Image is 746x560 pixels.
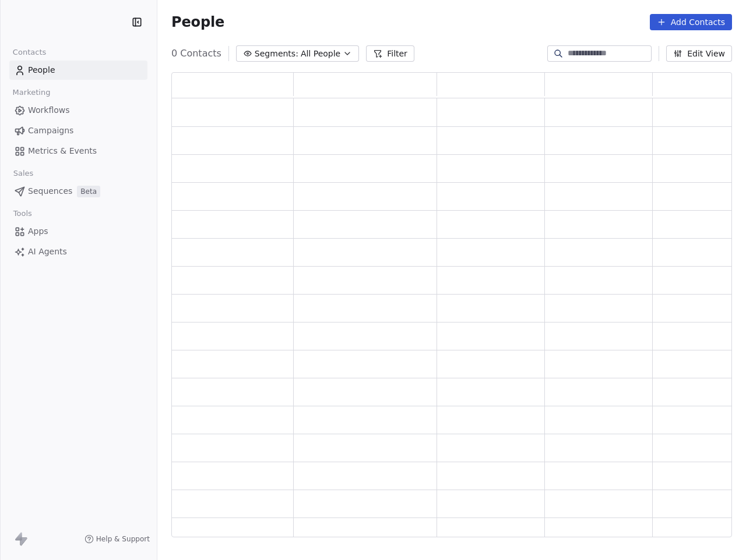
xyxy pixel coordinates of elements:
span: Apps [28,225,48,238]
span: Help & Support [96,534,150,544]
button: Add Contacts [650,14,732,30]
span: People [28,64,55,76]
button: Edit View [666,45,732,62]
span: People [171,13,224,31]
span: Sequences [28,185,72,197]
span: AI Agents [28,246,67,258]
span: Campaigns [28,125,73,137]
span: Sales [8,165,38,182]
a: Help & Support [85,534,150,544]
span: Workflows [28,104,70,116]
a: Campaigns [9,121,147,140]
a: Workflows [9,101,147,120]
button: Filter [366,45,414,62]
span: Beta [77,186,100,197]
a: People [9,61,147,80]
a: SequencesBeta [9,182,147,201]
span: All People [301,48,340,60]
a: AI Agents [9,242,147,261]
span: Marketing [8,84,55,101]
a: Apps [9,222,147,241]
span: 0 Contacts [171,47,221,61]
a: Metrics & Events [9,141,147,161]
span: Segments: [255,48,298,60]
span: Contacts [8,44,51,61]
span: Tools [8,205,37,222]
span: Metrics & Events [28,145,97,157]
